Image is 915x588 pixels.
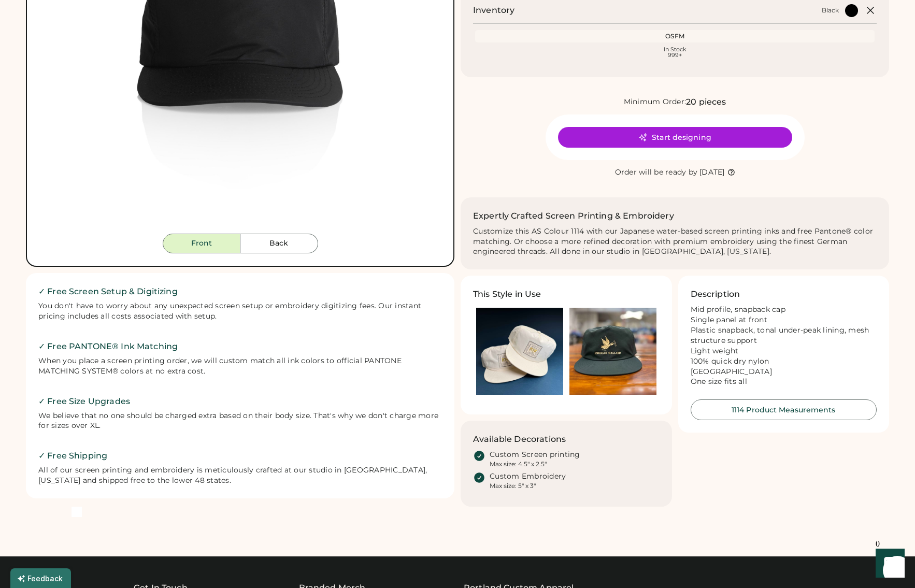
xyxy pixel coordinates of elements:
[38,411,442,432] div: We believe that no one should be charged extra based on their body size. That's why we don't char...
[558,127,792,148] button: Start designing
[569,308,656,395] img: Olive Green AS Colour 1114 Surf Hat printed with an image of a mallard holding a baguette in its ...
[490,460,547,468] div: Max size: 4.5" x 2.5"
[477,32,873,40] div: OSFM
[38,450,442,462] h2: ✓ Free Shipping
[240,234,318,253] button: Back
[38,356,442,377] div: When you place a screen printing order, we will custom match all ink colors to official PANTONE M...
[473,4,514,17] h2: Inventory
[866,541,910,586] iframe: Front Chat
[38,301,442,322] div: You don't have to worry about any unexpected screen setup or embroidery digitizing fees. Our inst...
[163,234,240,253] button: Front
[473,210,674,222] h2: Expertly Crafted Screen Printing & Embroidery
[38,340,442,353] h2: ✓ Free PANTONE® Ink Matching
[691,305,877,387] div: Mid profile, snapback cap Single panel at front Plastic snapback, tonal under-peak lining, mesh s...
[473,226,877,257] div: Customize this AS Colour 1114 with our Japanese water-based screen printing inks and free Pantone...
[699,167,725,178] div: [DATE]
[38,395,442,408] h2: ✓ Free Size Upgrades
[686,96,726,108] div: 20 pieces
[476,308,563,395] img: Ecru color hat with logo printed on a blue background
[624,97,687,107] div: Minimum Order:
[691,288,740,300] h3: Description
[38,465,442,486] div: All of our screen printing and embroidery is meticulously crafted at our studio in [GEOGRAPHIC_DA...
[490,482,536,490] div: Max size: 5" x 3"
[490,450,580,460] div: Custom Screen printing
[477,47,873,58] div: In Stock 999+
[490,471,566,482] div: Custom Embroidery
[473,433,566,446] h3: Available Decorations
[691,399,877,420] button: 1114 Product Measurements
[38,285,442,298] h2: ✓ Free Screen Setup & Digitizing
[615,167,698,178] div: Order will be ready by
[473,288,541,300] h3: This Style in Use
[822,6,839,15] div: Black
